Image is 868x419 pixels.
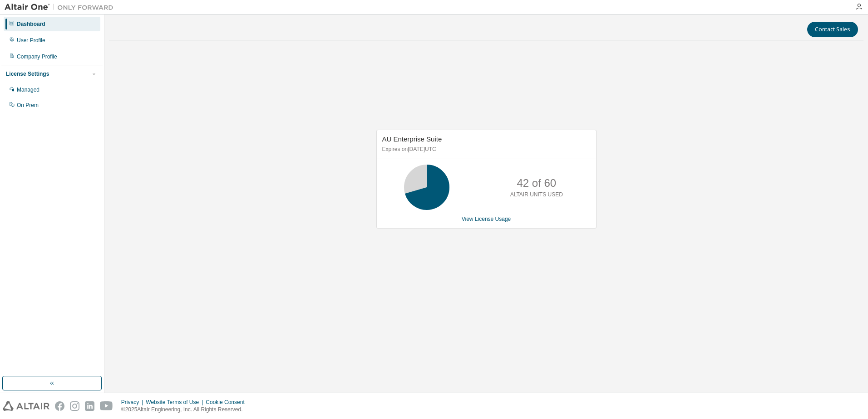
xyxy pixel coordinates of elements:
a: View License Usage [462,216,511,222]
img: Altair One [5,3,118,12]
div: Managed [17,86,39,93]
span: AU Enterprise Suite [382,135,442,143]
p: © 2025 Altair Engineering, Inc. All Rights Reserved. [121,406,250,414]
img: linkedin.svg [85,401,94,411]
p: ALTAIR UNITS USED [510,191,563,199]
div: Dashboard [17,20,45,28]
div: Website Terms of Use [146,399,206,406]
img: youtube.svg [100,401,113,411]
p: Expires on [DATE] UTC [382,146,588,153]
div: Privacy [121,399,146,406]
div: Cookie Consent [206,399,250,406]
p: 42 of 60 [517,175,556,191]
div: Company Profile [17,53,57,60]
div: On Prem [17,102,39,109]
img: instagram.svg [70,401,79,411]
img: altair_logo.svg [3,401,49,411]
div: User Profile [17,37,45,44]
button: Contact Sales [807,22,858,37]
img: facebook.svg [55,401,64,411]
div: License Settings [6,70,49,78]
